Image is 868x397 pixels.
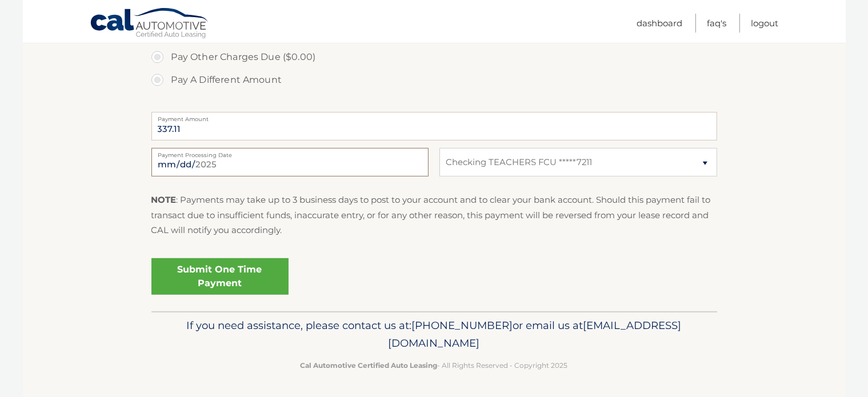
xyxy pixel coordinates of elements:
strong: NOTE [151,194,177,205]
p: If you need assistance, please contact us at: or email us at [159,316,710,353]
span: [PHONE_NUMBER] [412,319,513,332]
a: Logout [751,14,779,33]
a: Cal Automotive [90,7,210,41]
p: - All Rights Reserved - Copyright 2025 [159,359,710,371]
a: Submit One Time Payment [151,258,289,295]
label: Payment Amount [151,112,717,121]
input: Payment Amount [151,112,717,141]
label: Pay Other Charges Due ($0.00) [151,46,717,69]
label: Payment Processing Date [151,148,429,157]
a: FAQ's [707,14,727,33]
p: : Payments may take up to 3 business days to post to your account and to clear your bank account.... [151,193,717,238]
input: Payment Date [151,148,429,177]
a: Dashboard [637,14,683,33]
strong: Cal Automotive Certified Auto Leasing [301,361,438,370]
label: Pay A Different Amount [151,69,717,91]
